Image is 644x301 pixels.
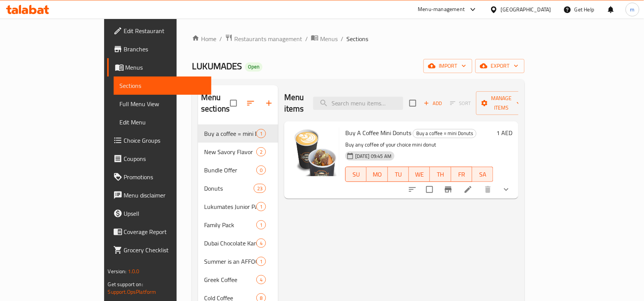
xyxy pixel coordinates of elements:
[107,22,212,40] a: Edit Restaurant
[481,61,518,71] span: export
[256,239,266,248] div: items
[257,258,266,265] span: 1
[311,34,338,44] a: Menus
[204,220,256,229] span: Family Pack
[472,167,493,182] button: SA
[254,185,266,192] span: 23
[198,143,278,161] div: New Savory Flavor2
[341,34,343,43] li: /
[114,113,212,131] a: Edit Menu
[204,239,256,248] div: Dubai Chocolate Kanafa
[451,167,472,182] button: FR
[107,150,212,168] a: Coupons
[430,61,466,71] span: import
[479,180,497,199] button: delete
[256,202,266,211] div: items
[225,34,302,44] a: Restaurants management
[260,94,278,112] button: Add section
[345,127,411,139] span: Buy A Coffee Mini Donuts
[256,147,266,156] div: items
[198,197,278,216] div: Lukumates Junior Pack1
[482,94,521,113] span: Manage items
[257,221,266,229] span: 1
[412,169,427,180] span: WE
[225,95,241,111] span: Select all sections
[430,167,451,182] button: TH
[204,257,256,266] span: Summer is an AFFOGATO
[204,202,256,211] span: Lukumates Junior Pack
[413,129,476,138] span: Buy a coffee = mini Donuts
[241,94,260,112] span: Sort sections
[204,129,256,138] div: Buy a coffee = mini Donuts
[201,92,230,115] h2: Menu sections
[198,234,278,252] div: Dubai Chocolate Kanafa4
[124,227,206,236] span: Coverage Report
[421,97,445,109] span: Add item
[124,172,206,182] span: Promotions
[107,223,212,241] a: Coverage Report
[120,99,206,108] span: Full Menu View
[290,127,339,176] img: Buy A Coffee Mini Donuts
[108,279,143,289] span: Get support on:
[219,34,222,43] li: /
[198,216,278,234] div: Family Pack1
[345,167,367,182] button: SU
[421,97,445,109] button: Add
[198,161,278,179] div: Bundle Offer0
[107,58,212,76] a: Menus
[124,45,206,54] span: Branches
[502,185,511,194] svg: Show Choices
[107,186,212,204] a: Menu disclaimer
[313,97,403,110] input: search
[439,180,457,199] button: Branch-specific-item
[257,203,266,210] span: 1
[257,167,266,174] span: 0
[345,140,493,150] p: Buy any coffee of your choice mini donut
[107,40,212,58] a: Branches
[254,184,266,193] div: items
[418,5,465,14] div: Menu-management
[320,34,338,43] span: Menus
[284,92,304,115] h2: Menu items
[107,204,212,223] a: Upsell
[120,118,206,127] span: Edit Menu
[204,275,256,284] span: Greek Coffee
[257,240,266,247] span: 4
[204,184,254,193] span: Donuts
[476,91,527,115] button: Manage items
[234,34,302,43] span: Restaurants management
[388,167,409,182] button: TU
[108,266,127,276] span: Version:
[107,241,212,259] a: Grocery Checklist
[346,34,368,43] span: Sections
[445,97,476,109] span: Select section first
[204,147,256,156] span: New Savory Flavor
[256,257,266,266] div: items
[391,169,406,180] span: TU
[108,287,156,297] a: Support.OpsPlatform
[198,179,278,197] div: Donuts23
[475,59,525,73] button: export
[370,169,385,180] span: MO
[501,5,551,14] div: [GEOGRAPHIC_DATA]
[423,99,443,108] span: Add
[256,275,266,284] div: items
[245,62,262,72] div: Open
[204,166,256,175] div: Bundle Offer
[256,220,266,229] div: items
[114,95,212,113] a: Full Menu View
[405,95,421,111] span: Select section
[192,57,242,75] span: LUKUMADES
[433,169,448,180] span: TH
[120,81,206,90] span: Sections
[352,153,394,160] span: [DATE] 09:45 AM
[256,129,266,138] div: items
[257,148,266,156] span: 2
[198,124,278,143] div: Buy a coffee = mini Donuts1
[114,76,212,95] a: Sections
